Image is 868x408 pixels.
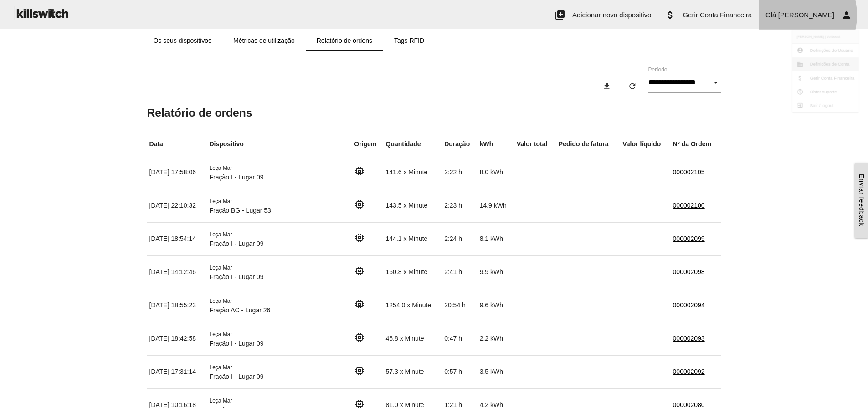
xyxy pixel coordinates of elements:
[841,0,852,30] i: person
[478,222,514,255] td: 8.1 kWh
[478,322,514,355] td: 2.2 kWh
[673,235,705,242] a: 000002099
[147,355,207,388] td: [DATE] 17:31:14
[797,89,804,95] i: help_outline
[354,166,365,177] i: memory
[572,11,651,19] span: Adicionar novo dispositivo
[209,198,232,204] span: Leça Mar
[354,232,365,243] i: memory
[209,340,263,347] span: Fração I - Lugar 09
[442,355,477,388] td: 0:57 h
[602,78,611,94] i: download
[209,173,263,181] span: Fração I - Lugar 09
[384,322,442,355] td: 46.8 x Minute
[147,289,207,322] td: [DATE] 18:55:23
[147,255,207,289] td: [DATE] 14:12:46
[683,11,752,19] span: Gerir Conta Financeira
[810,89,837,94] span: Obter suporte
[673,268,705,275] a: 000002098
[810,103,834,107] span: Saír / logout
[620,133,670,156] th: Valor líquido
[384,189,442,222] td: 143.5 x Minute
[765,11,776,19] span: Olá
[354,332,365,343] i: memory
[354,199,365,210] i: memory
[209,207,271,214] span: Fração BG - Lugar 53
[147,156,207,189] td: [DATE] 17:58:06
[384,156,442,189] td: 141.6 x Minute
[792,85,859,98] a: help_outlineObter suporte
[147,107,721,119] h5: Relatório de ordens
[209,165,232,171] span: Leça Mar
[442,322,477,355] td: 0:47 h
[810,48,853,52] span: Definições de Usuário
[665,0,676,30] i: attach_money
[442,133,477,156] th: Duração
[797,61,804,67] i: business
[810,62,850,66] span: Definições de Conta
[209,364,232,371] span: Leça Mar
[306,30,383,51] a: Relatório de ordens
[147,133,207,156] th: Data
[810,76,855,80] span: Gerir Conta Financeira
[478,289,514,322] td: 9.6 kWh
[384,289,442,322] td: 1254.0 x Minute
[14,0,70,26] img: ks-logo-black-160-b.png
[797,47,804,53] i: account_circle
[478,189,514,222] td: 14.9 kWh
[478,255,514,289] td: 9.9 kWh
[209,231,232,238] span: Leça Mar
[595,78,619,94] button: download
[792,30,859,43] span: [PERSON_NAME] | Voltboost
[478,355,514,388] td: 3.5 kWh
[209,265,232,271] span: Leça Mar
[209,373,263,380] span: Fração I - Lugar 09
[207,133,352,156] th: Dispositivo
[673,202,705,209] a: 000002100
[628,78,637,94] i: refresh
[383,30,435,51] a: Tags RFID
[478,133,514,156] th: kWh
[384,133,442,156] th: Quantidade
[797,75,804,81] i: attach_money
[352,133,383,156] th: Origem
[442,222,477,255] td: 2:24 h
[671,133,721,156] th: Nº da Ordem
[778,11,834,19] span: [PERSON_NAME]
[442,289,477,322] td: 20:54 h
[147,322,207,355] td: [DATE] 18:42:58
[147,189,207,222] td: [DATE] 22:10:32
[621,78,644,94] button: refresh
[673,368,705,375] a: 000002092
[209,306,270,314] span: Fração AC - Lugar 26
[209,240,263,247] span: Fração I - Lugar 09
[354,265,365,276] i: memory
[648,66,668,74] label: Período
[354,365,365,376] i: memory
[209,331,232,337] span: Leça Mar
[442,189,477,222] td: 2:23 h
[442,255,477,289] td: 2:41 h
[354,299,365,310] i: memory
[209,398,232,404] span: Leça Mar
[478,156,514,189] td: 8.0 kWh
[855,163,868,237] a: Enviar feedback
[143,30,223,51] a: Os seus dispositivos
[384,222,442,255] td: 144.1 x Minute
[209,273,263,280] span: Fração I - Lugar 09
[673,335,705,342] a: 000002093
[209,298,232,304] span: Leça Mar
[555,0,565,30] i: add_to_photos
[673,168,705,176] a: 000002105
[384,255,442,289] td: 160.8 x Minute
[384,355,442,388] td: 57.3 x Minute
[514,133,556,156] th: Valor total
[442,156,477,189] td: 2:22 h
[147,222,207,255] td: [DATE] 18:54:14
[222,30,306,51] a: Métricas de utilização
[797,102,804,108] i: exit_to_app
[673,301,705,309] a: 000002094
[556,133,620,156] th: Pedido de fatura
